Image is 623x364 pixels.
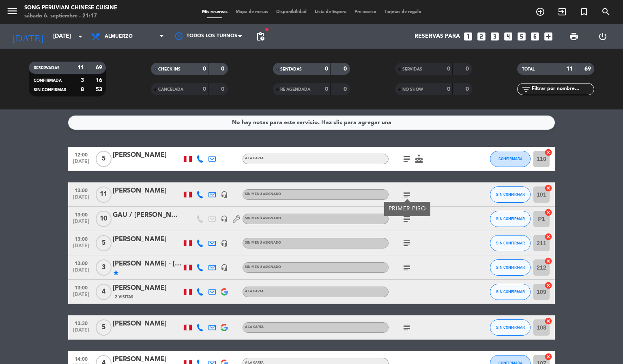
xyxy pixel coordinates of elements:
i: power_settings_new [598,32,608,41]
span: A la carta [245,325,264,329]
span: SIN CONFIRMAR [34,88,66,92]
strong: 0 [447,66,450,72]
img: google-logo.png [221,324,228,331]
span: SIN CONFIRMAR [496,192,525,197]
span: 3 [96,259,112,276]
span: Pre-acceso [350,10,380,14]
span: Lista de Espera [311,10,350,14]
strong: 0 [221,66,226,72]
i: looks_3 [490,31,500,42]
span: 4 [96,284,112,300]
i: looks_6 [530,31,540,42]
span: 5 [96,235,112,251]
span: SIN CONFIRMAR [496,289,525,294]
span: Tarjetas de regalo [380,10,425,14]
span: RE AGENDADA [280,88,310,92]
div: sábado 6. septiembre - 21:17 [24,12,117,20]
button: SIN CONFIRMAR [490,259,531,276]
span: [DATE] [71,195,91,204]
strong: 53 [96,87,104,92]
i: cancel [544,184,552,192]
span: A la carta [245,290,264,293]
span: Sin menú asignado [245,266,281,269]
strong: 69 [96,65,104,71]
span: 2 Visitas [115,294,133,300]
strong: 0 [344,66,348,72]
i: headset_mic [221,191,228,198]
span: Sin menú asignado [245,217,281,220]
i: looks_two [476,31,487,42]
button: SIN CONFIRMAR [490,186,531,203]
div: LOG OUT [588,24,617,49]
i: add_box [543,31,554,42]
button: menu [6,5,18,20]
button: SIN CONFIRMAR [490,284,531,300]
i: exit_to_app [557,7,567,17]
span: A la carta [245,157,264,160]
span: [DATE] [71,219,91,228]
i: subject [402,214,412,224]
i: subject [402,263,412,272]
span: SENTADAS [280,67,302,71]
strong: 0 [325,86,328,92]
span: Sin menú asignado [245,193,281,196]
button: SIN CONFIRMAR [490,211,531,227]
strong: 0 [466,86,470,92]
strong: 0 [203,66,206,72]
div: [PERSON_NAME] [113,319,182,329]
span: 13:30 [71,318,91,328]
span: Disponibilidad [272,10,311,14]
span: 13:00 [71,210,91,219]
strong: 16 [96,77,104,83]
i: headset_mic [221,240,228,247]
i: subject [402,323,412,332]
strong: 8 [81,87,84,92]
button: SIN CONFIRMAR [490,319,531,336]
span: pending_actions [256,32,265,41]
span: [DATE] [71,159,91,168]
i: cancel [544,317,552,325]
span: CONFIRMADA [34,79,62,83]
i: cancel [544,281,552,289]
span: SIN CONFIRMAR [496,216,525,221]
span: 13:00 [71,234,91,243]
span: SERVIDAS [402,67,422,71]
span: 13:00 [71,283,91,292]
span: Sin menú asignado [245,241,281,244]
i: cancel [544,233,552,241]
span: 14:00 [71,354,91,363]
strong: 0 [466,66,470,72]
i: headset_mic [221,215,228,223]
div: PRIMER PISO [389,205,426,213]
i: cancel [544,257,552,265]
i: subject [402,238,412,248]
strong: 69 [584,66,593,72]
span: Reservas para [415,33,460,40]
strong: 0 [203,86,206,92]
i: turned_in_not [579,7,589,17]
img: google-logo.png [221,288,228,295]
span: CONFIRMADA [498,156,522,161]
span: SIN CONFIRMAR [496,241,525,245]
span: [DATE] [71,328,91,337]
i: menu [6,5,18,17]
span: RESERVADAS [34,66,60,70]
i: looks_4 [503,31,513,42]
span: 5 [96,319,112,336]
span: [DATE] [71,292,91,301]
span: 10 [96,211,112,227]
span: Mapa de mesas [232,10,272,14]
i: looks_5 [516,31,527,42]
button: SIN CONFIRMAR [490,235,531,251]
div: GAU / [PERSON_NAME] [113,210,182,221]
i: arrow_drop_down [75,32,85,41]
span: CHECK INS [158,67,180,71]
span: 11 [96,186,112,203]
i: [DATE] [6,28,49,45]
span: fiber_manual_record [264,27,269,32]
i: headset_mic [221,264,228,271]
div: [PERSON_NAME] [113,283,182,293]
span: print [569,32,579,41]
i: looks_one [463,31,473,42]
div: [PERSON_NAME] [113,186,182,196]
